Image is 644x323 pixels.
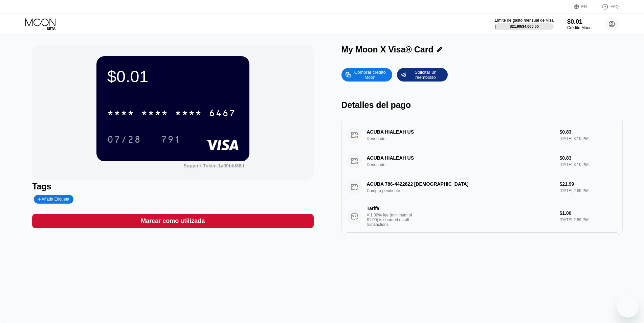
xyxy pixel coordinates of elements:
[341,100,623,110] div: Detalles del pago
[341,68,392,82] div: Comprar crédito Moon
[107,67,239,86] div: $0.01
[560,210,617,216] div: $1.00
[407,69,444,80] div: Solicitar un reembolso
[141,217,205,225] div: Marcar como utilizada
[32,182,313,191] div: Tags
[367,206,414,211] div: Tarifa
[367,213,418,227] div: A 1.00% fee (minimum of $1.00) is charged on all transactions
[183,163,244,168] div: Support Token: 1a00bbf88d
[183,163,244,168] div: Support Token:1a00bbf88d
[567,18,592,25] div: $0.01
[161,135,181,146] div: 791
[495,18,554,23] div: Límite de gasto mensual de Visa
[574,3,595,10] div: EN
[341,45,434,54] div: My Moon X Visa® Card
[107,135,141,146] div: 07/28
[567,18,592,30] div: $0.01Crédito Moon
[567,25,592,30] div: Crédito Moon
[347,200,617,233] div: TarifaA 1.00% fee (minimum of $1.00) is charged on all transactions$1.00[DATE] 2:59 PM
[610,4,619,9] div: FAQ
[617,296,639,318] iframe: Botón para iniciar la ventana de mensajería
[32,214,313,228] div: Marcar como utilizada
[510,24,539,28] div: $21.99 / $4,000.00
[38,197,69,202] div: Añadir Etiqueta
[397,68,448,82] div: Solicitar un reembolso
[209,109,236,119] div: 6467
[156,131,186,148] div: 791
[581,4,587,9] div: EN
[351,69,388,80] div: Comprar crédito Moon
[495,18,554,30] div: Límite de gasto mensual de Visa$21.99/$4,000.00
[102,131,146,148] div: 07/28
[595,3,619,10] div: FAQ
[560,217,617,222] div: [DATE] 2:59 PM
[34,195,73,204] div: Añadir Etiqueta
